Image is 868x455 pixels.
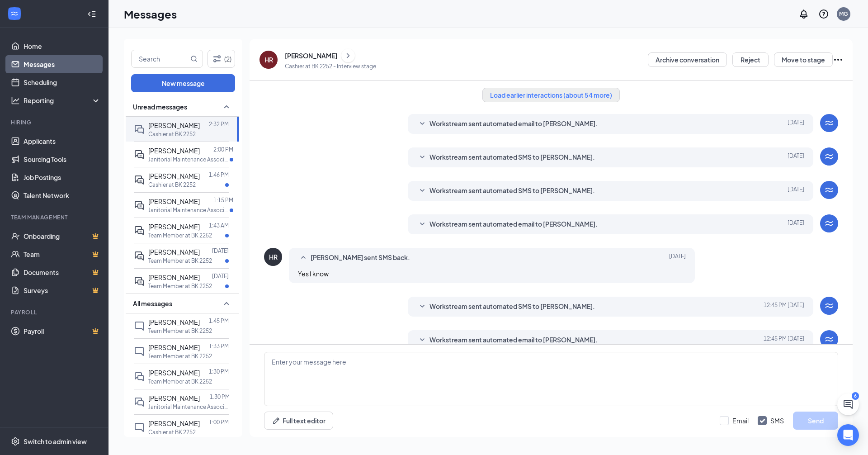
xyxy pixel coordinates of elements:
[788,118,804,129] span: [DATE]
[824,151,835,162] svg: WorkstreamLogo
[11,213,99,221] div: Team Management
[221,298,232,309] svg: SmallChevronUp
[148,257,212,265] p: Team Member at BK 2252
[148,181,196,189] p: Cashier at BK 2252
[134,276,145,287] svg: ActiveDoubleChat
[134,175,145,185] svg: ActiveDoubleChat
[209,222,229,229] p: 1:43 AM
[833,54,844,65] svg: Ellipses
[429,185,595,196] span: Workstream sent automated SMS to [PERSON_NAME].
[732,52,769,67] button: Reject
[212,272,229,280] p: [DATE]
[134,346,145,357] svg: ChatInactive
[10,9,19,18] svg: WorkstreamLogo
[148,394,200,402] span: [PERSON_NAME]
[774,52,833,67] button: Move to stage
[134,397,145,408] svg: DoubleChat
[837,424,859,446] div: Open Intercom Messenger
[148,282,212,290] p: Team Member at BK 2252
[798,9,809,19] svg: Notifications
[190,55,198,62] svg: MagnifyingGlass
[417,118,428,129] svg: SmallChevronDown
[148,130,196,138] p: Cashier at BK 2252
[24,186,101,204] a: Talent Network
[824,300,835,311] svg: WorkstreamLogo
[669,252,686,263] span: [DATE]
[148,419,200,427] span: [PERSON_NAME]
[131,74,235,92] button: New message
[148,343,200,351] span: [PERSON_NAME]
[209,368,229,375] p: 1:30 PM
[298,252,309,263] svg: SmallChevronUp
[24,437,87,446] div: Switch to admin view
[24,55,101,73] a: Messages
[148,156,230,163] p: Janitorial Maintenance Associate at BK 2252
[212,53,222,64] svg: Filter
[417,219,428,230] svg: SmallChevronDown
[209,120,229,128] p: 2:32 PM
[24,96,101,105] div: Reporting
[429,335,598,346] span: Workstream sent automated email to [PERSON_NAME].
[298,270,329,278] span: Yes I know
[11,118,99,126] div: Hiring
[148,197,200,205] span: [PERSON_NAME]
[148,206,230,214] p: Janitorial Maintenance Associate at BK 2252
[264,55,273,64] div: HR
[134,225,145,236] svg: ActiveDoubleChat
[148,369,200,377] span: [PERSON_NAME]
[148,352,212,360] p: Team Member at BK 2252
[11,308,99,316] div: Payroll
[209,317,229,325] p: 1:45 PM
[148,318,200,326] span: [PERSON_NAME]
[134,149,145,160] svg: ActiveDoubleChat
[24,227,101,245] a: OnboardingCrown
[824,118,835,128] svg: WorkstreamLogo
[843,399,854,410] svg: ChatActive
[221,101,232,112] svg: SmallChevronUp
[429,152,595,163] span: Workstream sent automated SMS to [PERSON_NAME].
[148,223,200,231] span: [PERSON_NAME]
[213,146,233,153] p: 2:00 PM
[272,416,281,425] svg: Pen
[87,9,96,19] svg: Collapse
[212,247,229,255] p: [DATE]
[837,393,859,415] button: ChatActive
[134,200,145,211] svg: ActiveDoubleChat
[148,147,200,155] span: [PERSON_NAME]
[793,412,838,430] button: Send
[344,50,353,61] svg: ChevronRight
[429,301,595,312] span: Workstream sent automated SMS to [PERSON_NAME].
[213,196,233,204] p: 1:15 PM
[148,428,196,436] p: Cashier at BK 2252
[148,121,200,129] span: [PERSON_NAME]
[133,102,187,111] span: Unread messages
[24,245,101,263] a: TeamCrown
[148,248,200,256] span: [PERSON_NAME]
[818,9,829,19] svg: QuestionInfo
[824,218,835,229] svg: WorkstreamLogo
[208,50,235,68] button: Filter (2)
[285,51,337,60] div: [PERSON_NAME]
[24,281,101,299] a: SurveysCrown
[852,392,859,400] div: 6
[134,251,145,261] svg: ActiveDoubleChat
[24,73,101,91] a: Scheduling
[264,412,333,430] button: Full text editorPen
[24,168,101,186] a: Job Postings
[341,49,355,62] button: ChevronRight
[209,342,229,350] p: 1:33 PM
[148,378,212,385] p: Team Member at BK 2252
[209,171,229,179] p: 1:46 PM
[764,301,804,312] span: [DATE] 12:45 PM
[788,219,804,230] span: [DATE]
[24,322,101,340] a: PayrollCrown
[482,88,620,102] button: Load earlier interactions (about 54 more)
[24,150,101,168] a: Sourcing Tools
[788,152,804,163] span: [DATE]
[824,334,835,345] svg: WorkstreamLogo
[210,393,230,401] p: 1:30 PM
[148,403,230,411] p: Janitorial Maintenance Associate at BK 2252
[11,96,20,105] svg: Analysis
[648,52,727,67] button: Archive conversation
[209,418,229,426] p: 1:00 PM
